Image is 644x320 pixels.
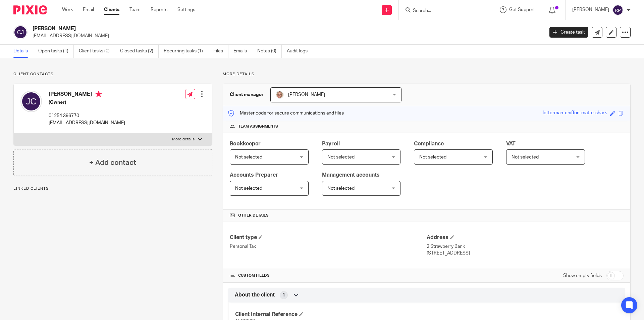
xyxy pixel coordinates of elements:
[412,8,473,14] input: Search
[543,109,607,117] div: letterman-chiffon-matte-shark
[177,6,195,13] a: Settings
[257,45,282,58] a: Notes (0)
[414,141,444,146] span: Compliance
[164,45,208,58] a: Recurring tasks (1)
[276,91,284,99] img: SJ.jpg
[89,157,136,168] h4: + Add contact
[327,186,355,191] span: Not selected
[327,155,355,159] span: Not selected
[33,33,539,39] p: [EMAIL_ADDRESS][DOMAIN_NAME]
[427,234,624,241] h4: Address
[230,91,264,98] h3: Client manager
[13,5,47,14] img: Pixie
[235,155,262,159] span: Not selected
[282,292,285,299] span: 1
[287,45,313,58] a: Audit logs
[172,137,195,142] p: More details
[230,243,427,250] p: Personal Tax
[33,25,438,32] h2: [PERSON_NAME]
[49,112,125,119] p: 01254 396770
[13,45,33,58] a: Details
[506,141,516,146] span: VAT
[512,155,539,159] span: Not selected
[104,6,119,13] a: Clients
[427,250,624,257] p: [STREET_ADDRESS]
[230,172,278,178] span: Accounts Preparer
[235,311,427,318] h4: Client Internal Reference
[230,141,261,146] span: Bookkeeper
[235,291,275,299] span: About the client
[235,186,262,191] span: Not selected
[228,110,344,117] p: Master code for secure communications and files
[230,234,427,241] h4: Client type
[83,6,94,13] a: Email
[38,45,74,58] a: Open tasks (1)
[322,172,380,178] span: Management accounts
[230,273,427,278] h4: CUSTOM FIELDS
[288,92,325,97] span: [PERSON_NAME]
[223,72,631,77] p: More details
[49,91,125,99] h4: [PERSON_NAME]
[238,213,269,218] span: Other details
[233,45,252,58] a: Emails
[13,186,212,191] p: Linked clients
[49,120,125,126] p: [EMAIL_ADDRESS][DOMAIN_NAME]
[62,6,73,13] a: Work
[95,91,102,97] i: Primary
[612,5,623,15] img: svg%3E
[13,72,212,77] p: Client contacts
[572,6,609,13] p: [PERSON_NAME]
[563,272,602,279] label: Show empty fields
[79,45,115,58] a: Client tasks (0)
[49,99,125,106] h5: (Owner)
[120,45,159,58] a: Closed tasks (2)
[427,243,624,250] p: 2 Strawberry Bank
[238,124,278,129] span: Team assignments
[129,6,141,13] a: Team
[419,155,446,159] span: Not selected
[549,27,588,38] a: Create task
[509,7,535,12] span: Get Support
[213,45,228,58] a: Files
[13,25,28,39] img: svg%3E
[151,6,167,13] a: Reports
[20,91,42,112] img: svg%3E
[322,141,340,146] span: Payroll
